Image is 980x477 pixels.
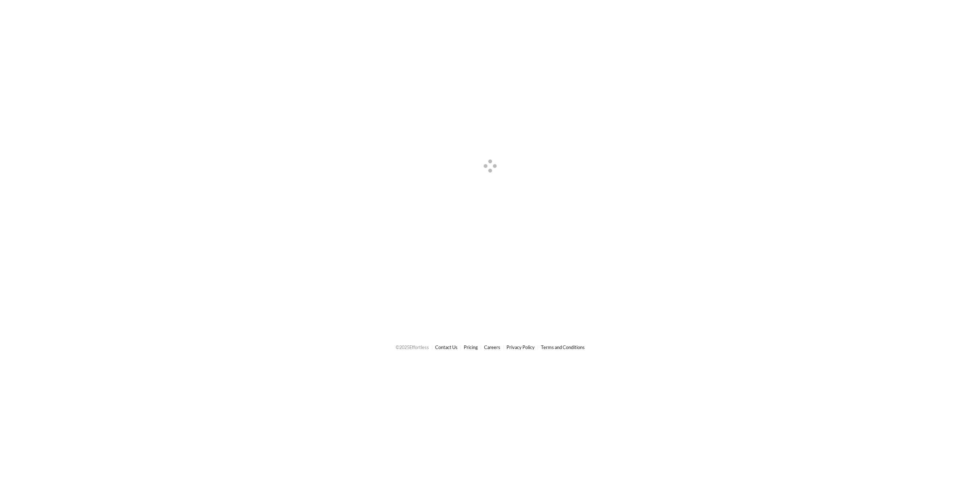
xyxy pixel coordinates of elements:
a: Contact Us [435,344,458,350]
a: Terms and Conditions [541,344,585,350]
a: Privacy Policy [506,344,535,350]
span: © 2025 Effortless [396,344,429,350]
a: Careers [484,344,500,350]
a: Pricing [464,344,478,350]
